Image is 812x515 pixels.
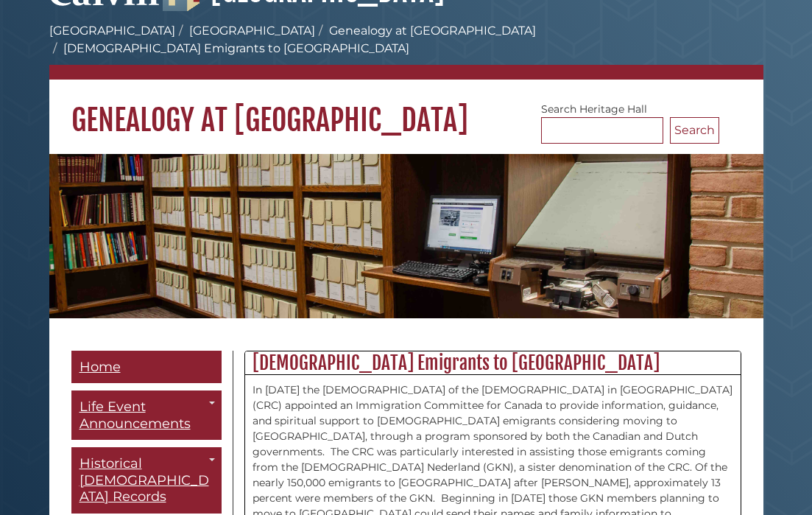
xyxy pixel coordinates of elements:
a: [GEOGRAPHIC_DATA] [49,24,175,38]
span: Historical [DEMOGRAPHIC_DATA] Records [80,455,209,505]
span: Home [80,359,121,375]
a: Life Event Announcements [71,390,222,440]
nav: breadcrumb [49,22,763,80]
li: [DEMOGRAPHIC_DATA] Emigrants to [GEOGRAPHIC_DATA] [49,40,409,57]
span: Life Event Announcements [80,399,191,432]
a: Home [71,351,222,384]
h2: [DEMOGRAPHIC_DATA] Emigrants to [GEOGRAPHIC_DATA] [245,351,741,375]
a: [GEOGRAPHIC_DATA] [189,24,315,38]
a: Historical [DEMOGRAPHIC_DATA] Records [71,447,222,514]
h1: Genealogy at [GEOGRAPHIC_DATA] [49,80,763,139]
button: Search [670,117,719,144]
a: Genealogy at [GEOGRAPHIC_DATA] [329,24,536,38]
